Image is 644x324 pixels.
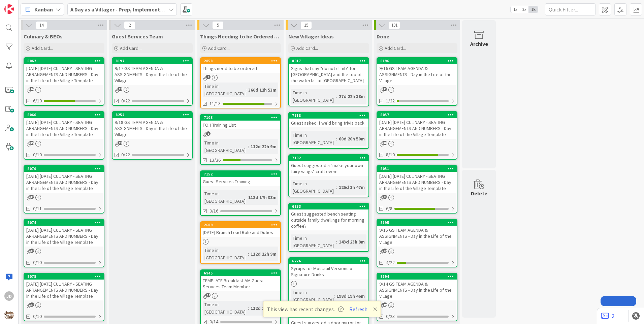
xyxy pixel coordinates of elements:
span: 0/10 [33,151,42,158]
div: 8057 [380,112,457,117]
div: 125d 1h 47m [337,184,366,191]
div: Archive [470,40,488,48]
div: 8196 [377,58,457,64]
div: 198d 19h 46m [335,292,366,300]
span: Culinary & BEOs [24,33,63,40]
div: 6833Guest suggested bench seating outside family dwellings for morning coffee\ [289,203,368,230]
div: Time in [GEOGRAPHIC_DATA] [291,131,336,146]
div: 8195 [380,220,457,225]
div: 8195 [377,220,457,226]
span: 6/8 [386,205,392,212]
div: [DATE] [DATE] CULINARY - SEATING ARRANGEMENTS AND NUMBERS - Day in the Life of the Village Template [24,118,104,139]
div: 7718 [289,112,368,119]
div: Time in [GEOGRAPHIC_DATA] [203,247,248,261]
span: 1/22 [386,97,395,104]
span: 13/36 [210,157,221,164]
div: 2689 [201,222,280,228]
span: 37 [206,293,211,297]
div: 112d 22h 9m [249,143,278,150]
span: Done [377,33,389,40]
span: 4/22 [386,259,395,266]
div: 6945 [201,270,280,276]
div: 8078 [24,273,104,280]
span: 1x [511,6,520,13]
span: Add Card... [385,45,406,51]
a: 7718Guest asked if we'd bring trivia backTime in [GEOGRAPHIC_DATA]:60d 20h 50m [288,112,369,149]
b: A Day as a Villager - Prep, Implement and Execute [70,6,191,13]
div: 8078 [27,274,104,279]
span: 8/10 [386,151,395,158]
div: [DATE] [DATE] CULINARY - SEATING ARRANGEMENTS AND NUMBERS - Day in the Life of the Village Template [24,64,104,85]
span: 0/10 [33,259,42,266]
div: Time in [GEOGRAPHIC_DATA] [291,234,336,249]
div: Time in [GEOGRAPHIC_DATA] [291,89,336,104]
div: 8057[DATE] [DATE] CULINARY - SEATING ARRANGEMENTS AND NUMBERS - Day in the Life of the Village Te... [377,112,457,139]
a: 6226Syrups for Mocktail Versions of Signature DrinksTime in [GEOGRAPHIC_DATA]:198d 19h 46m [288,257,369,306]
div: 8062[DATE] [DATE] CULINARY - SEATING ARRANGEMENTS AND NUMBERS - Day in the Life of the Village Te... [24,58,104,85]
div: JD [4,291,14,301]
span: 39 [30,141,34,145]
div: Guest asked if we'd bring trivia back [289,119,368,127]
div: 112d 22h 9m [249,250,278,258]
div: 7102 [292,156,368,160]
div: 366d 12h 53m [247,86,278,94]
a: 7103FOH Training ListTime in [GEOGRAPHIC_DATA]:112d 22h 9m13/36 [200,114,281,165]
div: 8254 [116,112,192,117]
img: avatar [4,310,14,320]
div: Time in [GEOGRAPHIC_DATA] [291,180,336,195]
div: TEMPLATE Breakfast AM Guest Services Team Member [201,276,280,291]
a: 8057[DATE] [DATE] CULINARY - SEATING ARRANGEMENTS AND NUMBERS - Day in the Life of the Village Te... [377,111,457,160]
span: 40 [30,87,34,91]
span: 19 [118,141,122,145]
div: 7152 [204,172,280,176]
div: [DATE] [DATE] CULINARY - SEATING ARRANGEMENTS AND NUMBERS - Day in the Life of the Village Template [24,226,104,247]
div: 8017 [292,59,368,63]
div: 8062 [24,58,104,64]
div: 2858 [201,58,280,64]
div: [DATE] [DATE] CULINARY - SEATING ARRANGEMENTS AND NUMBERS - Day in the Life of the Village Template [24,172,104,193]
div: 27d 22h 38m [337,93,366,100]
a: 8074[DATE] [DATE] CULINARY - SEATING ARRANGEMENTS AND NUMBERS - Day in the Life of the Village Te... [24,219,104,267]
div: 8051[DATE] [DATE] CULINARY - SEATING ARRANGEMENTS AND NUMBERS - Day in the Life of the Village Te... [377,166,457,193]
div: 8254 [112,112,192,118]
a: 2689[DATE] Brunch Lead Role and DutiesTime in [GEOGRAPHIC_DATA]:112d 22h 9m [200,221,281,264]
div: [DATE] [DATE] CULINARY - SEATING ARRANGEMENTS AND NUMBERS - Day in the Life of the Village Template [377,118,457,139]
a: 7152Guest Services TrainingTime in [GEOGRAPHIC_DATA]:118d 17h 38m0/16 [200,170,281,216]
div: [DATE] Brunch Lead Role and Duties [201,228,280,237]
span: 3x [529,6,538,13]
span: : [334,292,335,300]
span: 19 [383,302,387,307]
span: 2x [520,6,529,13]
div: Guest suggested bench seating outside family dwellings for morning coffee\ [289,209,368,230]
div: 8074[DATE] [DATE] CULINARY - SEATING ARRANGEMENTS AND NUMBERS - Day in the Life of the Village Te... [24,220,104,247]
span: This view has recent changes. [267,305,344,313]
span: 4 [206,75,211,79]
div: 7102 [289,155,368,161]
a: 6833Guest suggested bench seating outside family dwellings for morning coffee\Time in [GEOGRAPHIC... [288,203,369,252]
a: 81979/17 GS TEAM AGENDA & ASSIGNMENTS - Day in the Life of the Village0/22 [112,57,193,106]
span: Add Card... [32,45,53,51]
button: Refresh [347,305,370,314]
div: 8074 [27,220,104,225]
div: Time in [GEOGRAPHIC_DATA] [291,289,334,303]
div: 143d 23h 8m [337,238,366,246]
span: Add Card... [296,45,318,51]
div: 8070 [27,166,104,171]
div: 112d 22h 9m [249,304,278,312]
div: 8066 [24,112,104,118]
span: 1 [206,131,211,136]
div: Time in [GEOGRAPHIC_DATA] [203,190,246,205]
div: 8070 [24,166,104,172]
span: 0/16 [210,207,218,215]
span: New Villager Ideas [288,33,334,40]
div: 8078[DATE] [DATE] CULINARY - SEATING ARRANGEMENTS AND NUMBERS - Day in the Life of the Village Te... [24,273,104,300]
span: 0/22 [121,97,130,104]
div: 6945TEMPLATE Breakfast AM Guest Services Team Member [201,270,280,291]
span: : [248,304,249,312]
a: 82549/18 GS TEAM AGENDA & ASSIGNMENTS - Day in the Life of the Village0/22 [112,111,193,160]
div: 6945 [204,271,280,276]
div: 8051 [377,166,457,172]
span: : [246,194,247,201]
span: Things Needing to be Ordered - PUT IN CARD, Don't make new card [200,33,281,40]
div: [DATE] [DATE] CULINARY - SEATING ARRANGEMENTS AND NUMBERS - Day in the Life of the Village Template [377,172,457,193]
